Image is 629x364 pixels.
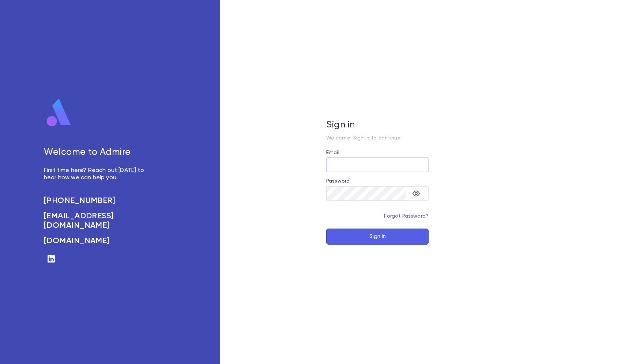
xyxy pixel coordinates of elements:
h5: Welcome to Admire [44,147,152,158]
a: [PHONE_NUMBER] [44,196,152,206]
label: Password [326,178,350,184]
a: [EMAIL_ADDRESS][DOMAIN_NAME] [44,211,152,230]
label: Email [326,150,339,156]
p: Welcome! Sign in to continue. [326,135,429,141]
h5: Sign in [326,120,429,131]
button: Sign In [326,229,429,245]
button: toggle password visibility [409,186,423,201]
a: [DOMAIN_NAME] [44,236,152,246]
a: Forgot Password? [384,214,429,219]
p: First time here? Reach out [DATE] to hear how we can help you. [44,167,152,181]
img: logo [44,98,74,127]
